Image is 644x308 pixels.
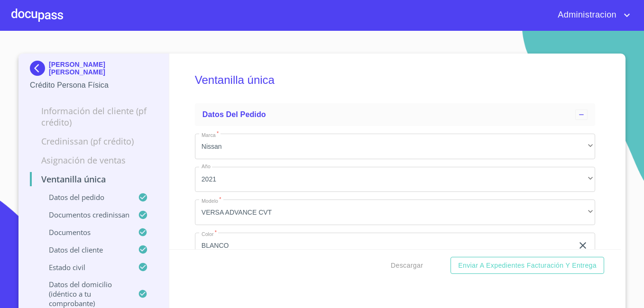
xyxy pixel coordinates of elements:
p: [PERSON_NAME] [PERSON_NAME] [49,61,157,76]
p: Ventanilla única [30,173,157,185]
button: clear input [577,240,589,251]
div: VERSA ADVANCE CVT [195,199,595,225]
button: Descargar [387,257,427,274]
span: Datos del pedido [202,110,266,118]
h5: Ventanilla única [195,61,595,100]
button: account of current user [551,8,633,23]
span: Enviar a Expedientes Facturación y Entrega [458,260,597,272]
p: Información del cliente (PF crédito) [30,105,157,128]
p: Datos del domicilio (idéntico a tu comprobante) [30,280,138,308]
div: Nissan [195,134,595,159]
p: Credinissan (PF crédito) [30,136,157,147]
p: Documentos CrediNissan [30,210,138,219]
span: Descargar [391,260,423,272]
p: Datos del cliente [30,245,138,254]
span: Administracion [551,8,621,23]
div: Datos del pedido [195,103,595,126]
p: Documentos [30,227,138,237]
p: Datos del pedido [30,192,138,202]
div: 2021 [195,167,595,192]
p: Asignación de Ventas [30,154,157,166]
p: Estado civil [30,263,138,272]
div: [PERSON_NAME] [PERSON_NAME] [30,61,157,80]
p: Crédito Persona Física [30,80,157,91]
button: Enviar a Expedientes Facturación y Entrega [451,257,604,274]
img: Docupass spot blue [30,61,49,76]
